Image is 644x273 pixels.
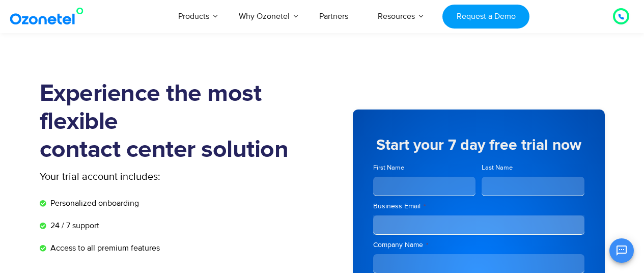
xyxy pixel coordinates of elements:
[373,201,584,211] label: Business Email
[373,138,584,153] h5: Start your 7 day free trial now
[48,197,139,209] span: Personalized onboarding
[373,240,584,250] label: Company Name
[48,242,160,254] span: Access to all premium features
[40,80,322,164] h1: Experience the most flexible contact center solution
[40,169,246,184] p: Your trial account includes:
[609,238,634,263] button: Open chat
[373,163,476,173] label: First Name
[442,5,529,29] a: Request a Demo
[482,163,584,173] label: Last Name
[48,220,99,232] span: 24 / 7 support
